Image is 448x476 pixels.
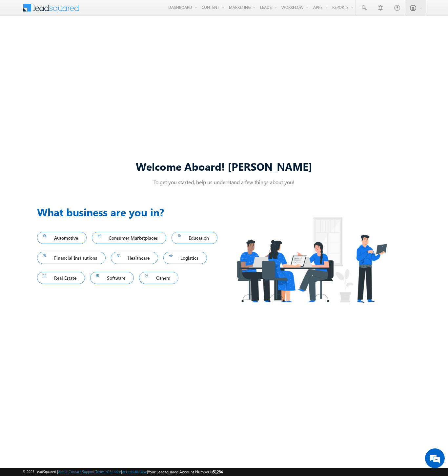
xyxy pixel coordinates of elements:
[37,204,224,220] h3: What business are you in?
[224,204,399,315] img: Industry.png
[177,233,212,242] span: Education
[69,469,94,474] a: Contact Support
[122,469,147,474] a: Acceptable Use
[96,273,128,282] span: Software
[117,253,153,262] span: Healthcare
[95,469,121,474] a: Terms of Service
[22,469,223,475] span: © 2025 LeadSquared | | | | |
[98,233,161,242] span: Consumer Marketplaces
[43,233,81,242] span: Automotive
[145,273,173,282] span: Others
[213,469,223,474] span: 51284
[37,159,411,173] div: Welcome Aboard! [PERSON_NAME]
[148,469,223,474] span: Your Leadsquared Account Number is
[43,273,79,282] span: Real Estate
[37,179,411,185] p: To get you started, help us understand a few things about you!
[169,253,201,262] span: Logistics
[43,253,100,262] span: Financial Institutions
[58,469,68,474] a: About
